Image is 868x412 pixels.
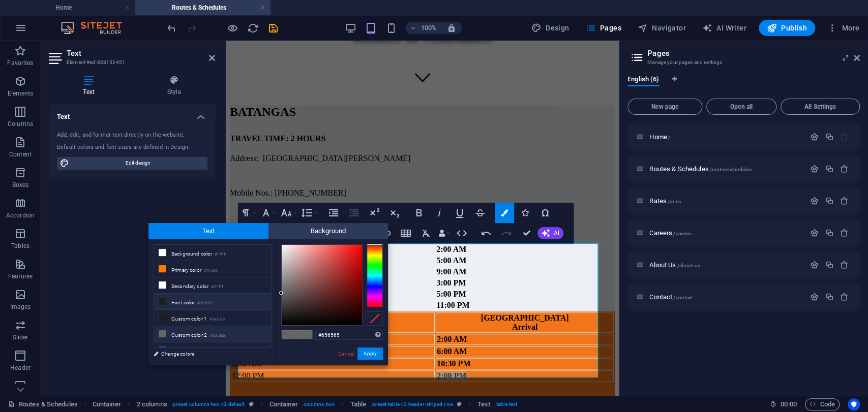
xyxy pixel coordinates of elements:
div: Settings [810,261,819,269]
h3: Element #ed-828152451 [67,58,195,67]
span: AI Writer [702,23,746,33]
span: Background [268,223,388,239]
h4: Text [49,105,215,123]
li: Secondary color [154,277,271,294]
div: Home/ [646,134,805,140]
p: Images [10,303,31,311]
div: Careers/careers [646,230,805,236]
strong: 8:30 AM [6,319,36,327]
div: Duplicate [825,133,833,141]
button: Special Characters [535,203,555,223]
button: Edit design [57,157,207,169]
button: Font Family [258,203,278,223]
li: Font color [154,294,271,310]
div: Remove [840,165,849,173]
p: Tables [11,242,29,250]
button: Strikethrough [470,203,490,223]
li: Background color [154,245,271,261]
div: About Us/about-us [646,262,805,268]
span: Publish [767,23,807,33]
div: Duplicate [825,293,833,301]
button: Italic (Ctrl+I) [430,203,449,223]
span: . preset-columns-two-v2-default [171,398,245,410]
button: Navigator [634,20,690,36]
button: Pages [581,20,625,36]
span: : [788,400,789,408]
small: #ffffff [211,283,223,291]
button: Insert Table [396,223,415,243]
button: Subscript [385,203,404,223]
button: Click here to leave preview mode and continue editing [226,22,238,34]
div: Design (Ctrl+Alt+Y) [527,20,574,36]
li: Custom color 3 [154,342,271,359]
button: Line Height [299,203,318,223]
button: More [823,20,863,36]
h6: Session time [770,398,797,410]
span: English (6) [627,73,659,87]
p: Content [9,150,32,159]
span: New page [632,104,698,110]
strong: Calapan Port [84,273,131,281]
button: Font Size [279,203,298,223]
button: All Settings [781,99,860,115]
div: The startpage cannot be deleted [840,133,849,141]
div: Duplicate [825,165,833,173]
button: Undo (Ctrl+Z) [476,223,496,243]
strong: 4:00 AM [6,306,36,315]
strong: 10:30 PM [211,319,245,327]
div: Settings [810,197,819,205]
small: #ff7a00 [204,267,218,274]
a: Change colors [148,347,266,360]
span: #656565 [282,330,297,339]
h4: Text [49,75,133,97]
span: #656565 [297,330,312,339]
button: Increase Indent [324,203,343,223]
div: Settings [810,165,819,173]
div: Remove [840,261,849,269]
span: Click to open page [649,293,693,301]
div: Remove [840,293,849,301]
div: Routes & Schedules/routes-schedules [646,166,805,172]
span: Click to open page [649,229,692,237]
span: Click to open page [649,165,752,173]
img: Editor Logo [58,22,135,34]
button: Usercentrics [848,398,860,410]
div: Remove [840,197,849,205]
p: Header [10,364,31,372]
span: /rates [668,199,681,204]
strong: 6:00 AM [211,306,241,315]
button: Clear Formatting [416,223,436,243]
small: #1e1e1e [209,316,225,323]
button: Redo (Ctrl+Shift+Z) [497,223,516,243]
span: Click to open page [649,261,700,269]
span: Click to select. Double-click to edit [270,398,298,410]
button: undo [165,22,177,34]
div: Default colors and font sizes are defined in Design. [57,143,207,152]
button: Publish [759,20,815,36]
button: Colors [495,203,514,223]
nav: breadcrumb [93,398,517,410]
button: Superscript [365,203,384,223]
span: /about-us [677,263,700,268]
a: Click to cancel selection. Double-click to open Pages [8,398,78,410]
li: Custom color 1 [154,310,271,326]
p: Columns [8,120,33,128]
span: /routes-schedules [710,167,752,172]
button: Code [805,398,840,410]
div: Duplicate [825,197,833,205]
button: Confirm (Ctrl+⏎) [517,223,536,243]
div: Remove [840,229,849,237]
span: 00 00 [781,398,796,410]
small: #1e1e1e [197,300,213,307]
h4: Routes & Schedules [135,2,271,13]
i: Save (Ctrl+S) [267,22,279,34]
button: HTML [452,223,471,243]
h4: Style [133,75,215,97]
h2: Text [67,49,215,58]
a: Cancel [337,350,355,358]
small: #656565 [209,332,225,339]
button: Design [527,20,574,36]
p: Accordion [6,211,35,219]
div: Settings [810,133,819,141]
li: Primary color [154,261,271,277]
